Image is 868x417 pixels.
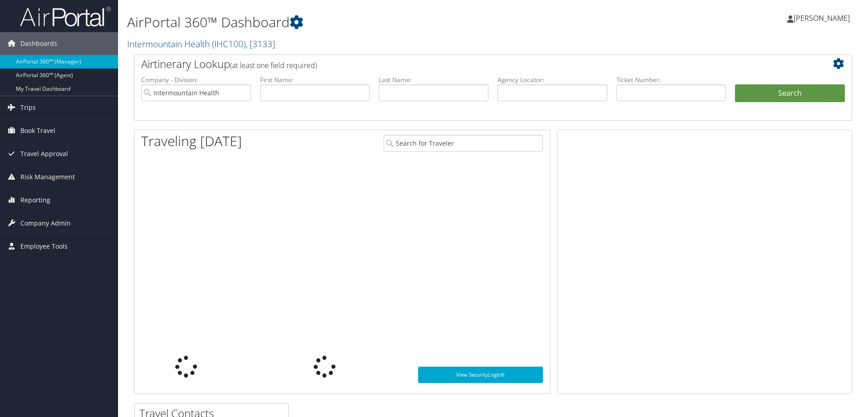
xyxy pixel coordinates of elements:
[20,235,68,258] span: Employee Tools
[212,38,246,50] span: ( IHC100 )
[246,38,275,50] span: , [ 3133 ]
[127,13,615,32] h1: AirPortal 360™ Dashboard
[379,75,488,84] label: Last Name:
[20,32,57,55] span: Dashboards
[260,75,370,84] label: First Name:
[141,132,242,151] h1: Traveling [DATE]
[616,75,726,84] label: Ticket Number:
[794,13,850,23] span: [PERSON_NAME]
[735,84,845,103] button: Search
[498,75,607,84] label: Agency Locator:
[141,75,251,84] label: Company - Division:
[20,6,111,27] img: airportal-logo.png
[141,56,785,72] h2: Airtinerary Lookup
[787,5,859,32] a: [PERSON_NAME]
[230,60,317,70] span: (at least one field required)
[20,142,68,165] span: Travel Approval
[384,135,543,152] input: Search for Traveler
[20,119,55,142] span: Book Travel
[20,96,36,119] span: Trips
[418,367,543,383] a: View SecurityLogic®
[20,166,75,188] span: Risk Management
[20,189,50,211] span: Reporting
[127,38,275,50] a: Intermountain Health
[20,212,71,235] span: Company Admin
